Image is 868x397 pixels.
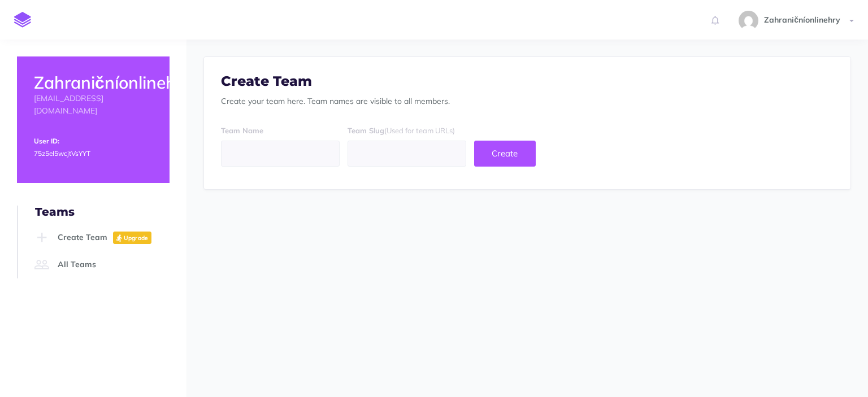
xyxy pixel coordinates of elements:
span: (Used for team URLs) [384,126,455,135]
p: [EMAIL_ADDRESS][DOMAIN_NAME] [34,92,153,117]
p: Create your team here. Team names are visible to all members. [221,95,834,107]
a: Create Team Upgrade [32,224,170,251]
h4: Teams [35,206,170,218]
span: Zahraničníonlinehry [758,15,846,25]
label: Team Slug [348,125,455,137]
a: All Teams [32,251,170,278]
img: 02f067bc02a4e769c0fc1d4639bc8a05.jpg [739,11,758,30]
img: logo-mark.svg [14,12,31,28]
label: Team Name [221,125,263,137]
small: 75z5eI5wcjtVsYYT [34,149,90,158]
small: User ID: [34,137,59,145]
small: Upgrade [124,234,149,242]
h2: Zahraničníonlinehry [34,73,153,92]
button: Create [474,141,536,167]
h3: Create Team [221,74,834,89]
